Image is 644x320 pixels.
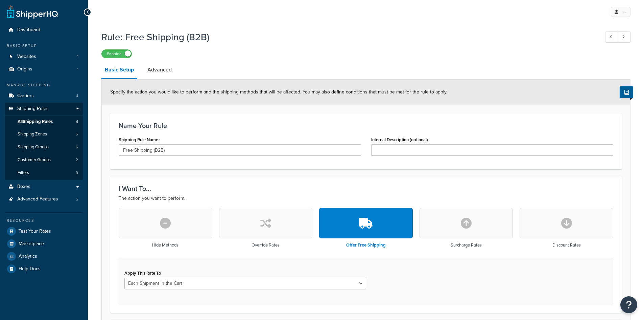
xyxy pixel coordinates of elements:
[101,62,137,79] a: Basic Setup
[76,170,78,176] span: 9
[5,128,83,141] li: Shipping Zones
[5,63,83,76] a: Origins1
[5,167,83,179] li: Filters
[19,229,51,234] span: Test Your Rates
[552,243,581,248] h3: Discount Rates
[5,103,83,180] li: Shipping Rules
[5,128,83,141] a: Shipping Zones5
[5,238,83,250] a: Marketplace
[252,243,280,248] h3: Override Rates
[17,184,30,190] span: Boxes
[124,271,161,276] label: Apply This Rate To
[5,180,83,193] a: Boxes
[102,50,132,58] label: Enabled
[5,225,83,237] a: Test Your Rates
[77,66,78,72] span: 1
[18,144,49,150] span: Shipping Groups
[18,131,47,137] span: Shipping Zones
[19,254,37,259] span: Analytics
[17,106,49,112] span: Shipping Rules
[5,167,83,179] a: Filters9
[76,144,78,150] span: 6
[620,296,637,313] button: Open Resource Center
[18,119,53,125] span: All Shipping Rules
[18,170,29,176] span: Filters
[5,263,83,275] a: Help Docs
[5,63,83,76] li: Origins
[5,50,83,63] li: Websites
[17,54,36,60] span: Websites
[18,157,51,163] span: Customer Groups
[76,196,78,202] span: 2
[110,88,447,95] span: Specify the action you would like to perform and the shipping methods that will be affected. You ...
[5,90,83,102] a: Carriers4
[5,103,83,115] a: Shipping Rules
[618,31,631,43] a: Next Record
[119,194,613,202] p: The action you want to perform.
[76,119,78,125] span: 4
[17,66,32,72] span: Origins
[5,193,83,206] a: Advanced Features2
[346,243,386,248] h3: Offer Free Shipping
[77,54,78,60] span: 1
[5,141,83,153] a: Shipping Groups6
[371,137,428,142] label: Internal Description (optional)
[5,141,83,153] li: Shipping Groups
[5,82,83,88] div: Manage Shipping
[152,243,178,248] h3: Hide Methods
[17,93,34,99] span: Carriers
[19,241,44,247] span: Marketplace
[119,137,160,143] label: Shipping Rule Name
[5,43,83,49] div: Basic Setup
[5,90,83,102] li: Carriers
[119,185,613,192] h3: I Want To...
[451,243,482,248] h3: Surcharge Rates
[101,30,593,44] h1: Rule: Free Shipping (B2B)
[76,131,78,137] span: 5
[119,122,613,129] h3: Name Your Rule
[5,24,83,36] a: Dashboard
[5,50,83,63] a: Websites1
[19,266,41,272] span: Help Docs
[5,154,83,166] li: Customer Groups
[5,115,83,128] a: AllShipping Rules4
[5,154,83,166] a: Customer Groups2
[620,86,633,98] button: Show Help Docs
[17,196,58,202] span: Advanced Features
[76,93,78,99] span: 4
[5,193,83,206] li: Advanced Features
[76,157,78,163] span: 2
[5,218,83,223] div: Resources
[5,250,83,262] a: Analytics
[605,31,618,43] a: Previous Record
[144,62,175,78] a: Advanced
[17,27,40,33] span: Dashboard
